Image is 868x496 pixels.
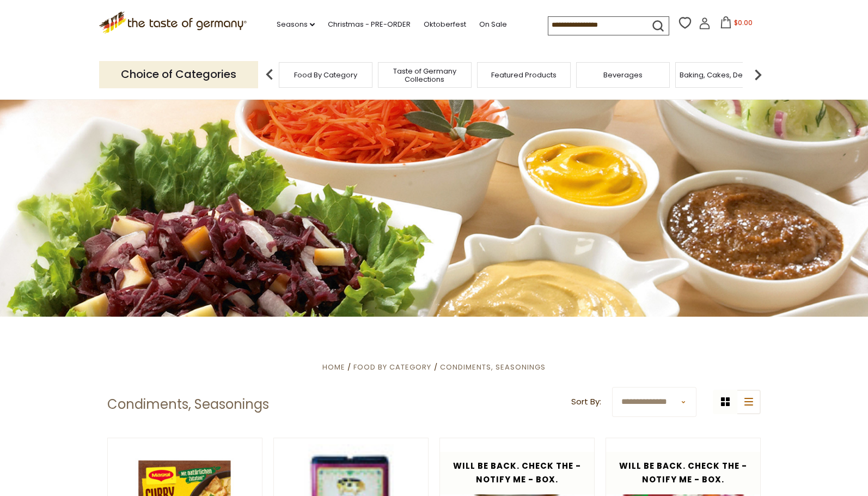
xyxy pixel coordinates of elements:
a: Home [322,362,345,372]
span: $0.00 [734,18,753,27]
a: Oktoberfest [424,19,466,31]
a: Seasons [277,19,315,31]
p: Choice of Categories [99,61,258,88]
label: Sort By: [571,395,601,409]
button: $0.00 [713,16,759,33]
img: previous arrow [259,64,280,86]
a: Beverages [603,71,643,79]
a: Taste of Germany Collections [381,67,468,83]
h1: Condiments, Seasonings [107,396,269,413]
img: next arrow [747,64,769,86]
a: Food By Category [353,362,431,372]
a: Featured Products [491,71,557,79]
a: Baking, Cakes, Desserts [680,71,764,79]
a: On Sale [479,19,507,31]
a: Christmas - PRE-ORDER [328,19,411,31]
a: Condiments, Seasonings [440,362,546,372]
a: Food By Category [294,71,357,79]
